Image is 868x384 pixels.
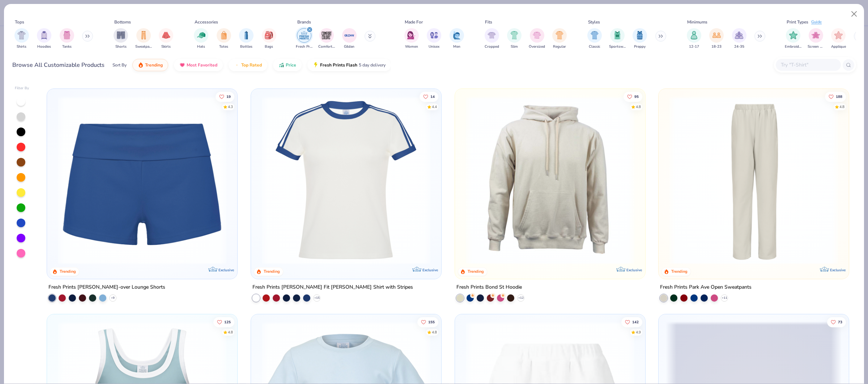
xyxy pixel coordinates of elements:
div: Fits [485,19,492,25]
img: Hats Image [197,31,205,39]
div: filter for Regular [552,28,567,49]
span: Sweatpants [135,44,152,49]
button: filter button [342,28,357,49]
button: Trending [132,59,168,71]
button: Like [624,91,642,102]
button: Like [420,91,438,102]
div: Made For [405,19,423,25]
span: Men [453,44,460,49]
img: trending.gif [138,62,144,68]
button: filter button [609,28,626,49]
span: Shirts [17,44,26,49]
span: Preppy [634,44,646,49]
button: filter button [633,28,647,49]
span: Screen Print [808,44,824,49]
button: filter button [14,28,29,49]
img: 18-23 Image [712,31,721,39]
button: filter button [239,28,254,49]
img: Totes Image [220,31,228,39]
div: Sort By [112,62,127,68]
div: 4.8 [840,104,845,109]
button: filter button [427,28,441,49]
span: Exclusive [830,267,846,272]
button: filter button [194,28,208,49]
div: filter for 18-23 [709,28,724,49]
span: 95 [634,95,639,98]
div: Bottoms [114,19,131,25]
div: filter for Sweatpants [135,28,152,49]
span: Exclusive [422,267,438,272]
div: filter for Skirts [159,28,173,49]
div: Fresh Prints [PERSON_NAME]-over Lounge Shorts [48,282,165,292]
span: Regular [553,44,566,49]
span: Gildan [344,44,354,49]
span: 188 [836,95,843,98]
button: Close [847,7,861,21]
span: Top Rated [241,62,262,68]
div: 4.4 [432,104,437,109]
img: Shorts Image [117,31,125,39]
div: filter for Screen Print [808,28,824,49]
img: Men Image [453,31,461,39]
button: filter button [404,28,419,49]
span: 142 [632,320,639,324]
img: Regular Image [556,31,564,39]
div: filter for Shirts [14,28,29,49]
img: 63b870ee-6a57-4fc0-b23b-59fb9c7ebbe7 [638,96,813,264]
button: Like [216,91,234,102]
span: Tanks [62,44,72,49]
img: 12-17 Image [690,31,698,39]
button: filter button [318,28,335,49]
button: Most Favorited [174,59,223,71]
button: Like [417,317,438,327]
img: Gildan Image [344,30,355,41]
img: 24-35 Image [735,31,743,39]
span: + 11 [722,295,727,300]
span: 24-35 [734,44,744,49]
button: filter button [485,28,499,49]
div: filter for Totes [217,28,231,49]
button: filter button [217,28,231,49]
span: 125 [224,320,231,324]
div: filter for Shorts [114,28,128,49]
div: filter for Unisex [427,28,441,49]
div: Styles [588,19,600,25]
div: filter for Embroidery [785,28,801,49]
button: Price [273,59,302,71]
img: 77058d13-6681-46a4-a602-40ee85a356b7 [434,96,609,264]
button: filter button [687,28,701,49]
span: Applique [831,44,846,49]
span: Exclusive [218,267,234,272]
div: Filter By [15,86,29,91]
span: 18-23 [711,44,722,49]
img: Bottles Image [242,31,250,39]
button: filter button [296,28,312,49]
span: Comfort Colors [318,44,335,49]
button: Like [213,317,234,327]
div: Minimums [687,19,707,25]
img: TopRated.gif [234,62,240,68]
span: Price [286,62,296,68]
img: 2b7564bd-f87b-4f7f-9c6b-7cf9a6c4e730 [230,96,406,264]
img: Sweatpants Image [140,31,148,39]
img: Women Image [407,31,416,39]
div: filter for 12-17 [687,28,701,49]
input: Try "T-Shirt" [780,61,836,69]
img: Bags Image [265,31,273,39]
span: Fresh Prints [296,44,312,49]
button: filter button [450,28,464,49]
img: Embroidery Image [789,31,797,39]
img: Sportswear Image [613,31,621,39]
span: 73 [838,320,843,324]
button: filter button [831,28,846,49]
div: filter for Preppy [633,28,647,49]
img: Slim Image [510,31,518,39]
span: Hoodies [37,44,51,49]
span: Unisex [429,44,439,49]
div: filter for Hoodies [37,28,51,49]
span: Bottles [240,44,252,49]
div: filter for Men [450,28,464,49]
img: Shirts Image [17,31,26,39]
span: Shorts [115,44,127,49]
div: Brands [297,19,311,25]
